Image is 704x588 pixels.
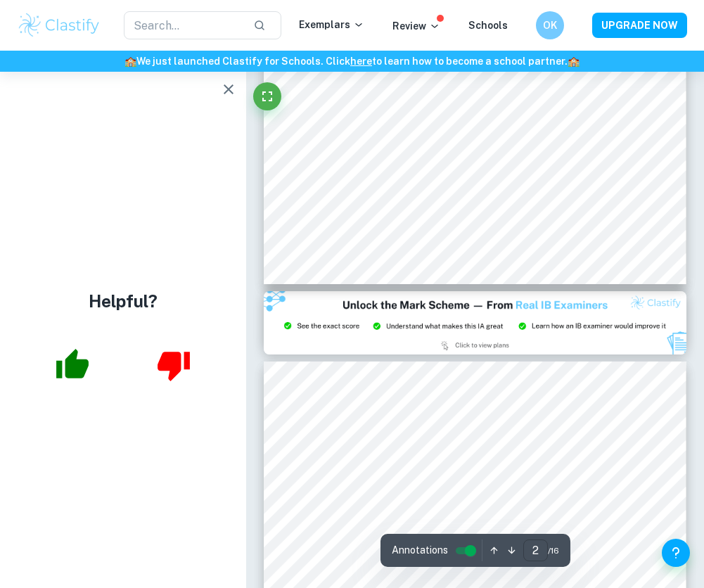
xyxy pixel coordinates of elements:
button: Fullscreen [253,82,281,110]
p: Review [392,18,440,34]
img: Clastify logo [17,11,101,39]
h6: We just launched Clastify for Schools. Click to learn how to become a school partner. [3,53,701,69]
button: OK [536,11,564,39]
a: here [350,56,372,67]
button: Help and Feedback [662,539,690,567]
span: 🏫 [568,56,580,67]
span: 🏫 [124,56,136,67]
button: UPGRADE NOW [592,13,687,38]
span: Annotations [392,543,448,558]
h6: OK [542,18,558,33]
img: Ad [264,291,686,354]
input: Search... [124,11,242,39]
a: Schools [468,20,508,31]
span: / 16 [548,544,559,557]
h4: Helpful? [89,288,158,314]
p: Exemplars [299,17,364,32]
